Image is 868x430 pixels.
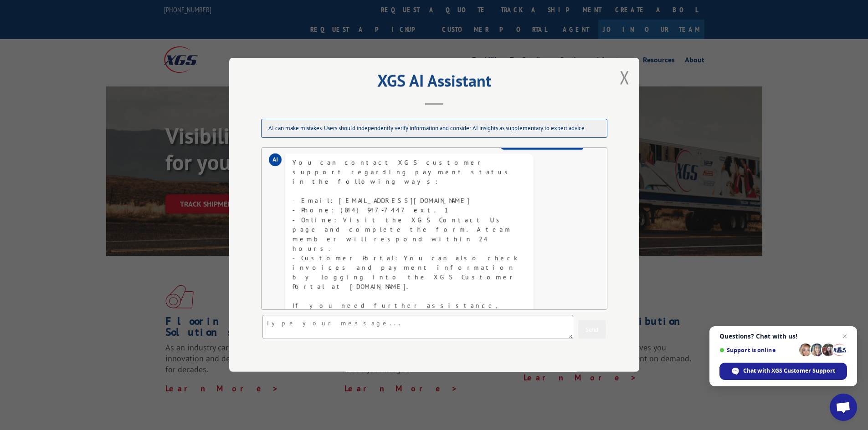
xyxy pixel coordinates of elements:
span: Chat with XGS Customer Support [743,367,835,375]
button: Close modal [617,65,632,90]
span: Support is online [719,347,796,354]
h2: XGS AI Assistant [252,74,616,91]
span: Questions? Chat with us! [719,333,847,340]
button: Send [578,321,606,339]
span: Chat with XGS Customer Support [719,363,847,380]
div: AI can make mistakes. Users should independently verify information and consider AI insights as s... [261,119,607,138]
div: AI [269,153,282,166]
a: Open chat [830,394,857,421]
div: You can contact XGS customer support regarding payment status in the following ways: - Email: [EM... [293,158,526,320]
